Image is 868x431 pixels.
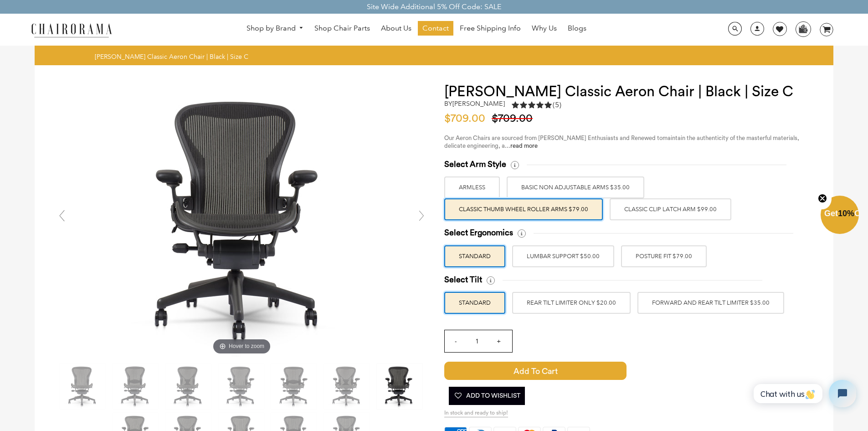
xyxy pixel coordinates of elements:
span: (5) [553,100,561,110]
img: Herman Miller Classic Aeron Chair | Black | Size C - chairorama [324,363,370,409]
a: read more [510,143,538,149]
button: Add To Wishlist [449,387,525,405]
a: [PERSON_NAME] [452,99,505,108]
span: Our Aeron Chairs are sourced from [PERSON_NAME] Enthusiasts and Renewed to [444,135,663,141]
div: 5.0 rating (5 votes) [512,100,561,110]
span: Shop Chair Parts [314,24,370,33]
nav: DesktopNavigation [156,21,677,38]
img: DSC_4463_0fec1238-cd9d-4a4f-bad5-670a76fd0237_grande.jpg [105,83,379,357]
nav: breadcrumbs [95,52,252,61]
label: POSTURE FIT $79.00 [621,245,707,267]
iframe: Tidio Chat [744,372,864,415]
label: STANDARD [444,245,505,267]
input: + [488,330,509,352]
div: Get10%OffClose teaser [821,197,859,235]
label: LUMBAR SUPPORT $50.00 [512,245,614,267]
a: Shop by Brand [242,21,308,36]
a: Contact [418,21,453,36]
a: Hover to zoom [105,215,379,224]
button: Close teaser [813,188,832,209]
label: ARMLESS [444,177,500,198]
button: Add to Cart [444,362,704,380]
span: Add to Cart [444,362,627,380]
span: Contact [422,24,449,33]
span: [PERSON_NAME] Classic Aeron Chair | Black | Size C [95,52,248,61]
span: Select Arm Style [444,159,506,170]
img: Herman Miller Classic Aeron Chair | Black | Size C - chairorama [218,363,264,409]
a: Blogs [563,21,591,36]
label: Classic Clip Latch Arm $99.00 [610,198,731,220]
span: Get Off [824,209,866,218]
label: BASIC NON ADJUSTABLE ARMS $35.00 [507,177,644,198]
span: $709.00 [492,113,537,124]
img: chairorama [26,22,117,38]
img: Herman Miller Classic Aeron Chair | Black | Size C - chairorama [377,363,422,409]
span: $709.00 [444,113,490,124]
span: In stock and ready to ship! [444,410,508,417]
span: Why Us [532,24,557,33]
span: Blogs [568,24,586,33]
span: Select Ergonomics [444,228,513,238]
span: Select Tilt [444,275,482,285]
a: 5.0 rating (5 votes) [512,100,561,112]
span: About Us [381,24,411,33]
a: About Us [376,21,416,36]
label: FORWARD AND REAR TILT LIMITER $35.00 [637,292,784,314]
label: STANDARD [444,292,505,314]
label: Classic Thumb Wheel Roller Arms $79.00 [444,198,603,220]
a: Shop Chair Parts [310,21,375,36]
img: Herman Miller Classic Aeron Chair | Black | Size C - chairorama [60,363,105,409]
span: Free Shipping Info [460,24,521,33]
h2: by [444,100,505,108]
img: Herman Miller Classic Aeron Chair | Black | Size C - chairorama [271,363,317,409]
img: Herman Miller Classic Aeron Chair | Black | Size C - chairorama [165,363,211,409]
input: - [445,330,467,352]
span: 10% [838,209,854,218]
a: Free Shipping Info [455,21,525,36]
img: Herman Miller Classic Aeron Chair | Black | Size C - chairorama [113,363,158,409]
span: Add To Wishlist [453,387,520,405]
label: REAR TILT LIMITER ONLY $20.00 [512,292,631,314]
img: WhatsApp_Image_2024-07-12_at_16.23.01.webp [796,22,810,36]
h1: [PERSON_NAME] Classic Aeron Chair | Black | Size C [444,83,815,100]
a: Why Us [527,21,561,36]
